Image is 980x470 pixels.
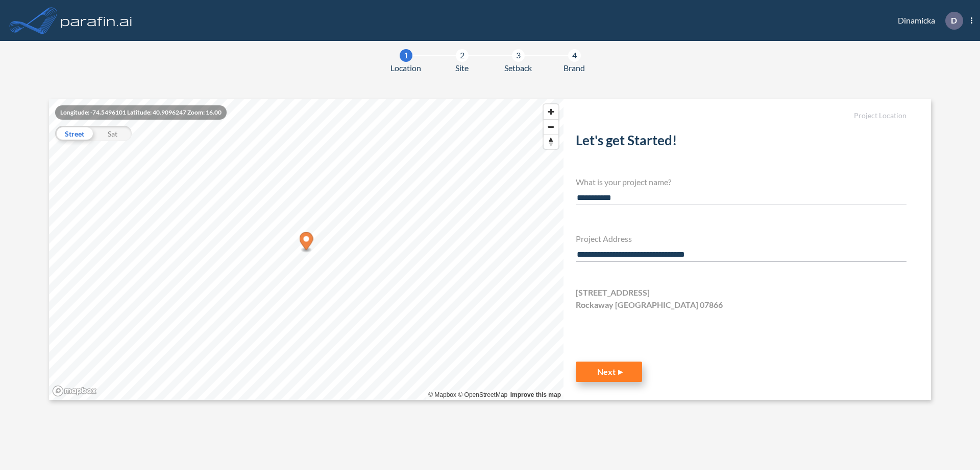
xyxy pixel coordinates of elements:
[390,62,421,74] span: Location
[510,391,561,398] a: Improve this map
[49,99,563,400] canvas: Map
[455,62,469,74] span: Site
[428,391,456,398] a: Mapbox
[576,234,906,243] h4: Project Address
[458,391,507,398] a: OpenStreetMap
[512,49,525,62] div: 3
[576,362,642,382] button: Next
[456,49,469,62] div: 2
[300,232,313,253] div: Map marker
[576,132,906,152] h2: Let's get Started!
[576,299,723,311] span: Rockaway [GEOGRAPHIC_DATA] 07866
[883,12,972,30] div: Dinamicka
[544,120,558,134] span: Zoom out
[400,49,412,62] div: 1
[576,177,906,187] h4: What is your project name?
[544,104,558,119] button: Zoom in
[563,62,585,74] span: Brand
[55,126,93,141] div: Street
[93,126,132,141] div: Sat
[544,119,558,134] button: Zoom out
[568,49,581,62] div: 4
[576,286,650,299] span: [STREET_ADDRESS]
[951,16,957,25] p: D
[59,10,134,31] img: logo
[504,62,532,74] span: Setback
[576,111,906,120] h5: Project Location
[55,105,227,120] div: Longitude: -74.5496101 Latitude: 40.9096247 Zoom: 16.00
[544,135,558,149] span: Reset bearing to north
[52,385,97,397] a: Mapbox homepage
[544,134,558,149] button: Reset bearing to north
